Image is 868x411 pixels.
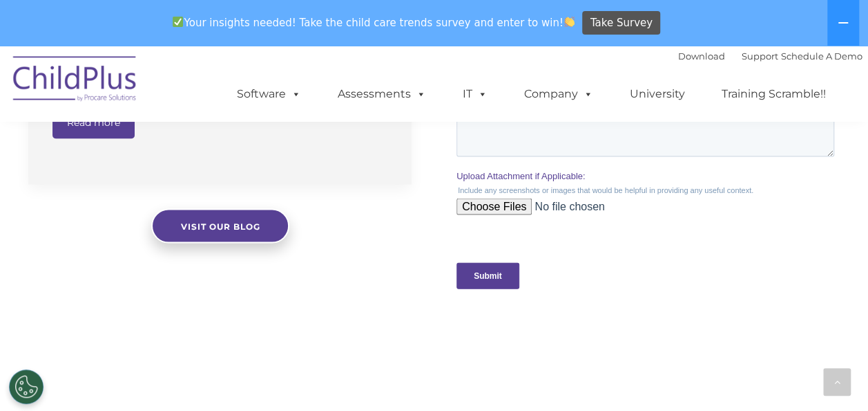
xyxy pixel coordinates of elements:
[590,11,653,35] span: Take Survey
[52,106,135,139] a: Read more
[151,209,289,244] a: Visit our blog
[678,51,862,62] font: |
[9,369,44,404] button: Cookies Settings
[192,148,251,158] span: Phone number
[173,17,183,27] img: ✅
[582,11,660,35] a: Take Survey
[678,51,725,62] a: Download
[564,17,575,27] img: 👏
[180,221,260,232] span: Visit our blog
[192,91,234,102] span: Last name
[6,46,144,116] img: ChildPlus by Procare Solutions
[449,80,501,108] a: IT
[616,80,699,108] a: University
[510,80,607,108] a: Company
[742,51,778,62] a: Support
[781,51,862,62] a: Schedule A Demo
[167,9,581,36] span: Your insights needed! Take the child care trends survey and enter to win!
[223,80,315,108] a: Software
[708,80,840,108] a: Training Scramble!!
[324,80,440,108] a: Assessments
